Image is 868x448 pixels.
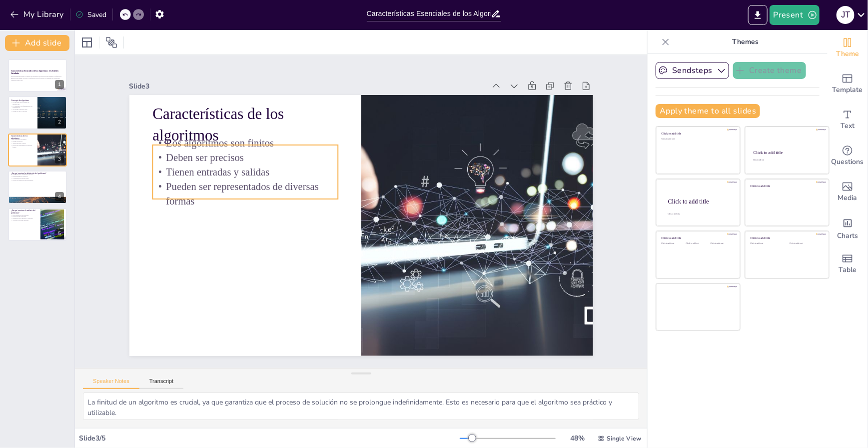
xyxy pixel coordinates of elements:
div: Change the overall theme [828,30,868,66]
button: J T [837,5,855,25]
div: Click to add title [662,132,733,135]
span: Theme [836,48,859,59]
span: Media [838,192,858,203]
p: Pueden ser representados de diversas formas [382,91,549,224]
div: 3 [55,154,64,163]
p: Un algoritmo es un conjunto de instrucciones [11,101,34,104]
div: Click to add title [662,236,733,240]
p: Evaluación de soluciones [11,215,37,217]
p: Deben ser precisos [407,126,566,247]
p: Facilita la formulación de un algoritmo [11,179,64,181]
div: 1 [8,59,67,92]
div: 2 [55,117,64,126]
button: Apply theme to all slides [656,104,760,118]
input: Insert title [367,6,491,21]
div: Slide 3 [332,173,625,390]
span: Text [841,120,855,131]
textarea: La finitud de un algoritmo es crucial, ya que garantiza que el proceso de solución no se prolongu... [83,392,639,420]
span: Template [833,84,863,95]
p: Los algoritmos son finitos [11,138,34,140]
p: Themes [674,30,818,54]
div: Click to add title [751,236,822,240]
div: 1 [55,80,64,89]
div: 3 [8,133,67,166]
p: ¿En qué consiste la definición del problema? [11,172,64,175]
p: Generated with [URL] [11,79,64,81]
div: 48 % [566,433,590,443]
div: 4 [55,192,64,201]
span: Questions [832,156,864,167]
p: Características de los algoritmos [11,134,34,140]
p: Los algoritmos son finitos [416,138,574,258]
button: Speaker Notes [83,378,139,389]
button: Sendsteps [656,62,729,79]
div: Add a table [828,246,868,282]
div: 5 [55,229,64,238]
div: Click to add title [668,197,732,204]
p: Concepto de algoritmo [11,98,34,101]
div: Add ready made slides [828,66,868,102]
p: Establecimiento de objetivos [11,176,64,178]
div: Slide 3 / 5 [79,433,460,443]
button: Add slide [5,35,69,51]
div: Click to add text [711,242,733,245]
span: Table [839,264,857,275]
div: Add charts and graphs [828,210,868,246]
p: ¿En qué consiste el análisis del problema? [11,209,37,214]
div: Click to add title [751,184,822,187]
span: Single View [607,434,641,442]
div: Click to add text [753,159,820,161]
span: Position [105,36,117,48]
button: Create theme [733,62,806,79]
span: Charts [837,230,858,241]
p: Se aplican en diversas áreas [11,108,34,110]
button: My Library [7,6,68,22]
div: Click to add text [751,242,782,245]
button: Export to PowerPoint [748,5,768,25]
p: Identificación de la situación a resolver [11,174,64,176]
p: Esta presentación aborda el concepto de algoritmos, sus características esenciales, la definición... [11,75,64,79]
p: Vital para soluciones efectivas [11,219,37,221]
div: Click to add text [686,242,709,245]
strong: Características Esenciales de los Algoritmos: Un Análisis Detallado [11,69,58,74]
div: Click to add title [754,150,820,155]
div: Saved [75,10,106,19]
div: Add text boxes [828,102,868,138]
button: Present [770,5,820,25]
div: Get real-time input from your audience [828,138,868,174]
div: Add images, graphics, shapes or video [828,174,868,210]
div: Click to add text [790,242,821,245]
div: Click to add text [662,242,684,245]
div: Layout [79,34,95,50]
div: 4 [8,170,67,203]
div: J T [837,6,855,24]
div: 5 [8,208,67,241]
p: Características de los algoritmos [418,141,594,285]
p: Tienen entradas y salidas [399,115,557,235]
p: Descomposición del problema [11,214,37,216]
p: Deben ser precisos [11,140,34,142]
div: Click to add body [668,213,731,215]
p: Tienen entradas y salidas [11,142,34,144]
div: 2 [8,96,67,129]
button: Transcript [139,378,184,389]
p: Identificación de patrones y relaciones [11,217,37,219]
p: Los algoritmos son fundamentales en programación [11,105,34,108]
p: Deben ser claros y precisos [11,110,34,112]
p: Pueden ser representados de diversas formas [11,144,34,147]
p: Consideración de restricciones [11,177,64,179]
div: Click to add text [662,138,733,140]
